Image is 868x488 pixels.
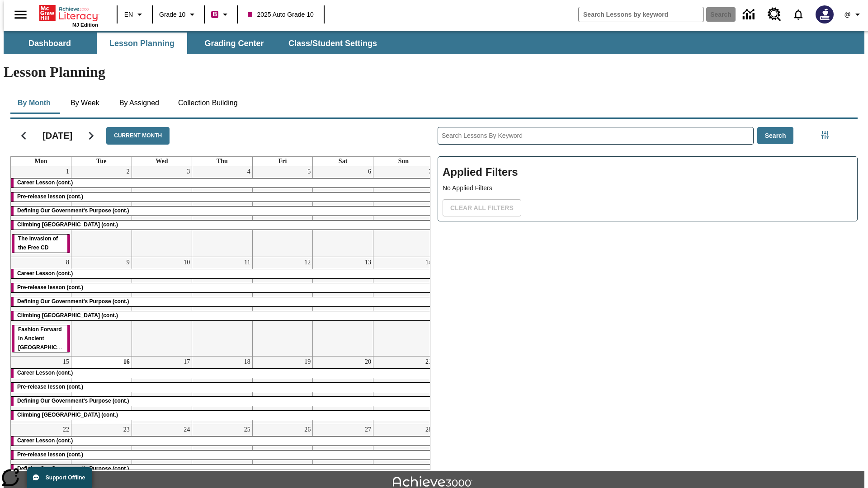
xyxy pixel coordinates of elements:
h2: Applied Filters [443,161,853,183]
img: Avatar [816,5,834,23]
div: Pre-release lesson (cont.) [11,283,434,292]
button: By Assigned [112,92,166,114]
a: Resource Center, Will open in new tab [762,2,787,27]
button: Filters Side menu [816,126,834,144]
button: By Month [10,92,58,114]
button: Previous [12,124,35,147]
a: September 18, 2025 [242,357,252,367]
span: Climbing Mount Tai (cont.) [17,312,118,319]
a: Notifications [787,3,810,26]
button: Open side menu [7,1,34,28]
a: Wednesday [154,157,170,166]
span: Defining Our Government's Purpose (cont.) [17,298,129,305]
span: Pre-release lesson (cont.) [17,384,83,390]
div: Defining Our Government's Purpose (cont.) [11,465,434,474]
div: Climbing Mount Tai (cont.) [11,221,434,230]
a: September 2, 2025 [125,166,132,177]
td: September 15, 2025 [11,357,71,424]
td: September 16, 2025 [71,357,132,424]
div: Defining Our Government's Purpose (cont.) [11,397,434,406]
div: Pre-release lesson (cont.) [11,192,434,202]
a: September 27, 2025 [363,424,373,435]
div: Career Lesson (cont.) [11,369,434,378]
span: Pre-release lesson (cont.) [17,284,83,291]
span: Pre-release lesson (cont.) [17,451,83,458]
span: NJ Edition [72,22,98,28]
button: Boost Class color is violet red. Change class color [208,6,234,23]
span: Fashion Forward in Ancient Rome [18,326,76,351]
td: September 3, 2025 [132,166,192,257]
a: September 8, 2025 [64,257,71,268]
button: Profile/Settings [839,6,868,23]
div: SubNavbar [4,31,864,54]
div: Search [430,115,858,470]
div: Career Lesson (cont.) [11,178,434,188]
div: Fashion Forward in Ancient Rome [12,325,70,352]
button: Language: EN, Select a language [120,6,149,23]
td: September 11, 2025 [192,257,253,357]
span: Grade 10 [159,10,185,19]
a: Monday [33,157,49,166]
button: Grade: Grade 10, Select a grade [156,6,201,23]
span: Climbing Mount Tai (cont.) [17,221,118,228]
a: September 9, 2025 [125,257,132,268]
a: September 5, 2025 [306,166,312,177]
button: By Week [62,92,108,114]
td: September 12, 2025 [252,257,313,357]
a: September 24, 2025 [182,424,192,435]
a: September 28, 2025 [424,424,434,435]
td: September 21, 2025 [373,357,434,424]
button: Next [80,124,103,147]
a: September 25, 2025 [242,424,252,435]
span: Defining Our Government's Purpose (cont.) [17,207,129,214]
div: Defining Our Government's Purpose (cont.) [11,297,434,306]
div: Defining Our Government's Purpose (cont.) [11,206,434,216]
span: Career Lesson (cont.) [17,179,73,186]
td: September 20, 2025 [313,357,373,424]
a: September 11, 2025 [242,257,252,268]
td: September 9, 2025 [71,257,132,357]
span: Career Lesson (cont.) [17,370,73,376]
a: September 6, 2025 [366,166,373,177]
a: Saturday [337,157,349,166]
td: September 7, 2025 [373,166,434,257]
span: Defining Our Government's Purpose (cont.) [17,398,129,404]
a: September 20, 2025 [363,357,373,367]
td: September 18, 2025 [192,357,253,424]
span: Climbing Mount Tai (cont.) [17,412,118,418]
h2: [DATE] [42,130,72,141]
button: Class/Student Settings [281,33,384,54]
div: SubNavbar [4,33,385,54]
a: September 13, 2025 [363,257,373,268]
div: The Invasion of the Free CD [12,235,70,253]
td: September 6, 2025 [313,166,373,257]
span: 2025 Auto Grade 10 [248,10,313,19]
a: September 22, 2025 [61,424,71,435]
div: Applied Filters [438,156,858,221]
td: September 8, 2025 [11,257,71,357]
div: Career Lesson (cont.) [11,269,434,278]
a: September 17, 2025 [182,357,192,367]
span: Support Offline [46,474,85,481]
button: Lesson Planning [97,33,187,54]
h1: Lesson Planning [4,64,864,80]
a: September 16, 2025 [122,357,132,367]
p: No Applied Filters [443,183,853,193]
td: September 1, 2025 [11,166,71,257]
div: Climbing Mount Tai (cont.) [11,411,434,420]
input: search field [579,7,703,22]
span: Pre-release lesson (cont.) [17,193,83,200]
a: September 19, 2025 [302,357,312,367]
a: September 23, 2025 [122,424,132,435]
button: Grading Center [189,33,279,54]
td: September 14, 2025 [373,257,434,357]
a: Home [39,4,98,22]
td: September 4, 2025 [192,166,253,257]
a: September 14, 2025 [424,257,434,268]
button: Search [757,127,794,145]
button: Support Offline [27,467,92,488]
span: Defining Our Government's Purpose (cont.) [17,465,129,472]
a: September 3, 2025 [185,166,192,177]
button: Collection Building [171,92,245,114]
button: Current Month [106,127,170,145]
